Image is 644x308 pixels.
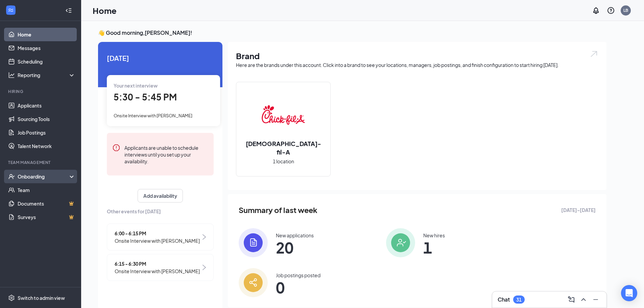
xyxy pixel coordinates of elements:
span: Summary of last week [239,204,317,216]
img: icon [239,268,268,297]
div: Team Management [8,160,74,165]
h1: Brand [236,50,598,62]
div: Open Intercom Messenger [621,285,637,301]
div: New hires [423,232,445,239]
a: Messages [18,41,75,55]
a: Applicants [18,99,75,112]
svg: QuestionInfo [607,6,615,15]
div: Applicants are unable to schedule interviews until you set up your availability. [124,144,208,165]
span: [DATE] [107,53,214,63]
a: Job Postings [18,126,75,139]
span: 0 [276,281,320,293]
svg: Error [112,144,120,152]
svg: Settings [8,294,15,301]
span: Your next interview [114,82,158,89]
h3: Chat [498,296,510,303]
img: Chick-fil-A [262,93,305,137]
svg: ComposeMessage [567,295,575,304]
h1: Home [93,5,117,16]
span: 6:00 - 6:15 PM [115,230,200,237]
button: Minimize [590,294,601,305]
svg: Notifications [592,6,600,15]
div: Job postings posted [276,272,320,279]
span: Onsite Interview with [PERSON_NAME] [115,267,200,275]
svg: WorkstreamLogo [7,7,14,14]
div: 31 [516,297,522,303]
span: Other events for [DATE] [107,208,214,215]
svg: Minimize [592,295,600,304]
h3: 👋 Good morning, [PERSON_NAME] ! [98,29,606,37]
a: Home [18,28,75,41]
a: Sourcing Tools [18,112,75,126]
svg: UserCheck [8,173,15,180]
a: SurveysCrown [18,210,75,224]
span: 6:15 - 6:30 PM [115,260,200,267]
span: Onsite Interview with [PERSON_NAME] [115,237,200,244]
div: Reporting [18,72,76,78]
button: ChevronUp [578,294,589,305]
img: icon [386,228,415,257]
a: Scheduling [18,55,75,68]
a: DocumentsCrown [18,197,75,210]
span: 5:30 - 5:45 PM [114,91,177,102]
svg: Collapse [65,7,72,14]
h2: [DEMOGRAPHIC_DATA]-fil-A [236,139,330,156]
div: Onboarding [18,173,70,180]
a: Talent Network [18,139,75,153]
div: Hiring [8,89,74,94]
svg: Analysis [8,72,15,78]
a: Team [18,183,75,197]
svg: ChevronUp [579,295,588,304]
div: Here are the brands under this account. Click into a brand to see your locations, managers, job p... [236,62,598,68]
div: New applications [276,232,314,239]
span: [DATE] - [DATE] [561,206,596,214]
img: icon [239,228,268,257]
button: ComposeMessage [566,294,577,305]
div: Switch to admin view [18,294,65,301]
span: 1 location [273,158,294,165]
img: open.6027fd2a22e1237b5b06.svg [590,50,598,58]
span: 1 [423,241,445,254]
div: LB [623,7,628,13]
span: Onsite Interview with [PERSON_NAME] [114,113,192,118]
span: 20 [276,241,314,254]
button: Add availability [138,189,183,203]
